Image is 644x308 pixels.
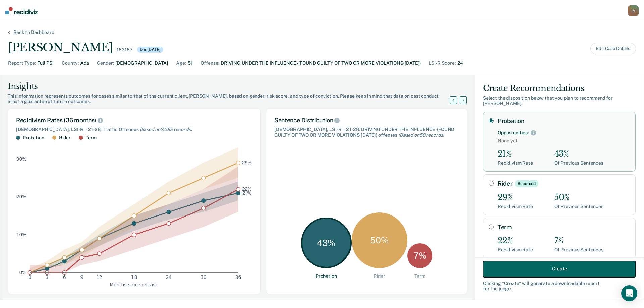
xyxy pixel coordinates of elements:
[166,274,172,280] text: 24
[628,5,639,16] div: J M
[23,135,44,141] div: Probation
[221,60,421,67] div: DRIVING UNDER THE INFLUENCE-(FOUND GUILTY OF TWO OR MORE VIOLATIONS [DATE])
[16,156,27,275] g: y-axis tick label
[80,274,84,280] text: 9
[498,193,533,202] div: 29%
[16,117,252,124] div: Recidivism Rates (36 months)
[429,60,456,67] div: LSI-R Score :
[498,160,533,166] div: Recidivism Rate
[398,132,444,138] span: (Based on 58 records )
[86,135,96,141] div: Term
[621,285,637,301] div: Open Intercom Messenger
[498,180,630,187] label: Rider
[554,193,603,202] div: 50%
[554,236,603,246] div: 7%
[274,117,459,124] div: Sentence Distribution
[115,60,168,67] div: [DEMOGRAPHIC_DATA]
[30,147,238,272] g: area
[515,180,538,187] div: Recorded
[28,161,240,274] g: dot
[242,160,252,195] g: text
[498,117,630,125] label: Probation
[352,212,407,268] div: 50 %
[8,41,113,54] div: [PERSON_NAME]
[498,138,630,144] span: None yet
[16,232,27,237] text: 10%
[19,270,27,275] text: 0%
[137,47,164,53] div: Due [DATE]
[59,135,71,141] div: Rider
[28,274,241,280] g: x-axis tick label
[235,274,241,280] text: 36
[483,83,636,94] div: Create Recommendations
[8,93,458,105] div: This information represents outcomes for cases similar to that of the current client, [PERSON_NAM...
[16,127,252,132] div: [DEMOGRAPHIC_DATA], LSI-R = 21-28, Traffic Offenses
[590,43,636,54] button: Edit Case Details
[8,81,458,92] div: Insights
[131,274,137,280] text: 18
[483,280,636,292] div: Clicking " Create " will generate a downloadable report for the judge.
[5,7,38,14] img: Recidiviz
[140,127,192,132] span: (Based on 2,082 records )
[483,95,636,107] div: Select the disposition below that you plan to recommend for [PERSON_NAME] .
[97,60,114,67] div: Gender :
[242,190,251,195] text: 21%
[62,60,79,67] div: County :
[498,149,533,159] div: 21%
[498,224,630,231] label: Term
[407,243,432,268] div: 7 %
[554,204,603,209] div: Of Previous Sentences
[374,273,385,279] div: Rider
[37,60,54,67] div: Full PSI
[457,60,463,67] div: 24
[301,218,352,268] div: 43 %
[414,273,425,279] div: Term
[28,274,31,280] text: 0
[242,160,252,165] text: 29%
[117,47,132,53] div: 163167
[63,274,66,280] text: 6
[498,204,533,209] div: Recidivism Rate
[242,186,252,192] text: 22%
[46,274,49,280] text: 3
[554,160,603,166] div: Of Previous Sentences
[274,127,459,138] div: [DEMOGRAPHIC_DATA], LSI-R = 21-28, DRIVING UNDER THE INFLUENCE-(FOUND GUILTY OF TWO OR MORE VIOLA...
[201,60,219,67] div: Offense :
[16,194,27,199] text: 20%
[554,149,603,159] div: 43%
[628,5,639,16] button: JM
[110,282,158,287] text: Months since release
[110,282,158,287] g: x-axis label
[498,130,529,136] div: Opportunities:
[316,273,337,279] div: Probation
[5,29,62,35] div: Back to Dashboard
[498,236,533,246] div: 22%
[80,60,89,67] div: Ada
[201,274,207,280] text: 30
[8,60,36,67] div: Report Type :
[16,156,27,162] text: 30%
[187,60,193,67] div: 51
[498,247,533,253] div: Recidivism Rate
[176,60,186,67] div: Age :
[96,274,102,280] text: 12
[554,247,603,253] div: Of Previous Sentences
[483,261,636,277] button: Create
